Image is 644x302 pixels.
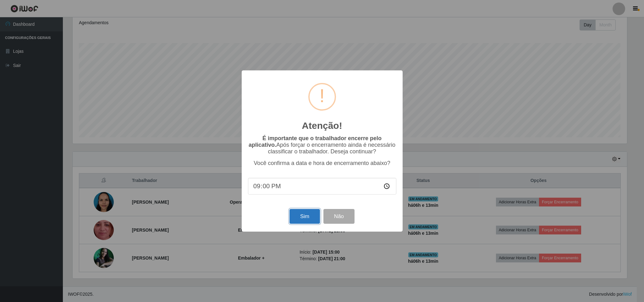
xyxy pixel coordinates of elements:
[248,160,396,167] p: Você confirma a data e hora de encerramento abaixo?
[289,209,320,224] button: Sim
[249,135,382,148] b: É importante que o trabalhador encerre pelo aplicativo.
[302,120,342,131] h2: Atenção!
[323,209,355,224] button: Não
[248,135,396,155] p: Após forçar o encerramento ainda é necessário classificar o trabalhador. Deseja continuar?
